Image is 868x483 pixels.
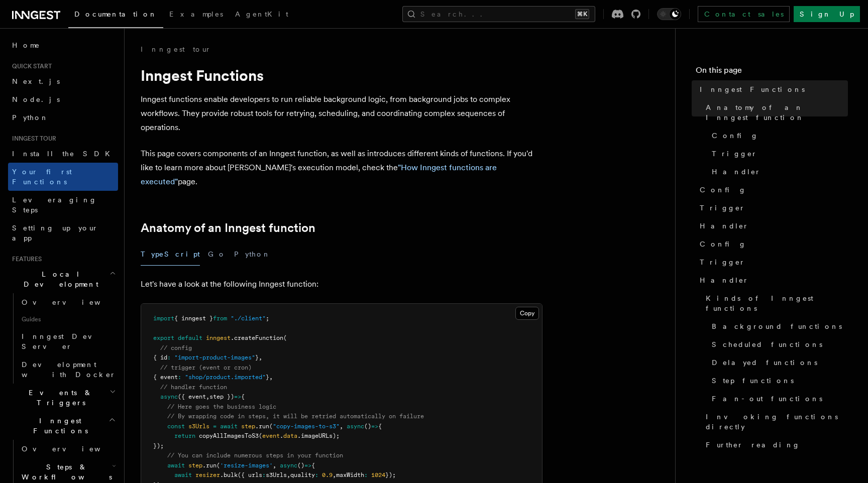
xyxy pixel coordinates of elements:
a: Handler [696,271,848,289]
a: Config [708,127,848,145]
span: async [160,393,178,400]
span: // trigger (event or cron) [160,364,252,371]
span: Inngest Functions [700,84,805,94]
span: Config [700,185,746,195]
button: Python [234,243,271,266]
a: Delayed functions [708,353,848,372]
span: () [364,423,371,430]
a: Examples [163,3,229,27]
span: ( [283,334,287,341]
span: { [311,462,315,469]
span: Python [12,113,49,122]
a: Overview [18,440,118,458]
span: step }) [209,393,234,400]
span: export [153,334,174,341]
span: Inngest Dev Server [22,332,107,350]
span: .run [255,423,269,430]
span: .run [202,462,216,469]
span: Documentation [74,10,157,18]
a: Scheduled functions [708,335,848,353]
span: : [178,374,181,381]
span: async [280,462,297,469]
span: return [174,432,195,439]
span: await [167,462,185,469]
span: , [269,374,273,381]
span: // config [160,344,192,351]
span: Next.js [12,77,60,85]
a: Leveraging Steps [8,191,118,219]
a: Trigger [708,145,848,163]
a: AgentKit [229,3,294,27]
span: Background functions [712,321,842,331]
span: , [259,354,262,361]
span: Setting up your app [12,224,98,242]
span: Inngest Functions [8,416,108,436]
span: }); [385,471,396,478]
span: Delayed functions [712,357,817,368]
span: Config [712,131,758,141]
span: ({ urls [238,471,262,478]
a: Handler [696,217,848,235]
span: step [241,423,255,430]
span: Handler [700,275,749,285]
span: await [220,423,238,430]
p: This page covers components of an Inngest function, as well as introduces different kinds of func... [141,147,542,189]
span: Further reading [706,440,800,450]
span: "./client" [231,315,266,322]
span: const [167,423,185,430]
span: = [213,423,216,430]
p: Inngest functions enable developers to run reliable background logic, from background jobs to com... [141,92,542,135]
a: Invoking functions directly [702,408,848,436]
span: Handler [712,167,761,177]
span: }); [153,442,164,449]
a: Node.js [8,90,118,108]
a: Next.js [8,72,118,90]
span: Trigger [700,257,745,267]
a: Documentation [68,3,163,28]
span: Config [700,239,746,249]
span: Guides [18,311,118,327]
span: ( [216,462,220,469]
a: Inngest tour [141,44,211,54]
span: ( [269,423,273,430]
span: Invoking functions directly [706,412,848,432]
span: ({ event [178,393,206,400]
span: "copy-images-to-s3" [273,423,340,430]
span: Examples [169,10,223,18]
span: , [340,423,343,430]
div: Local Development [8,293,118,384]
span: . [280,432,283,439]
span: 'resize-images' [220,462,273,469]
span: Anatomy of an Inngest function [706,102,848,123]
a: Inngest Functions [696,80,848,98]
a: Trigger [696,199,848,217]
span: Trigger [700,203,745,213]
span: AgentKit [235,10,288,18]
span: { [378,423,382,430]
span: Events & Triggers [8,388,110,408]
span: : [315,471,318,478]
span: , [287,471,290,478]
span: import [153,315,174,322]
span: => [304,462,311,469]
span: ; [266,315,269,322]
span: } [266,374,269,381]
a: Install the SDK [8,145,118,163]
span: step [188,462,202,469]
span: { event [153,374,178,381]
span: resizer [195,471,220,478]
button: TypeScript [141,243,200,266]
span: { [241,393,245,400]
span: ( [259,432,262,439]
button: Go [208,243,226,266]
a: Config [696,181,848,199]
a: Trigger [696,253,848,271]
span: { id [153,354,167,361]
span: Node.js [12,95,60,103]
a: Sign Up [794,6,860,22]
span: await [174,471,192,478]
span: Overview [22,445,125,453]
span: inngest [206,334,231,341]
h4: On this page [696,64,848,80]
span: () [297,462,304,469]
